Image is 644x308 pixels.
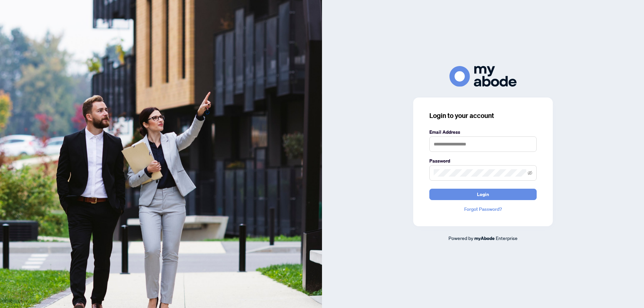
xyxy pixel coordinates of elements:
[429,205,537,213] a: Forgot Password?
[477,189,489,200] span: Login
[474,235,495,242] a: myAbode
[429,157,537,165] label: Password
[528,171,532,175] span: eye-invisible
[429,128,537,136] label: Email Address
[448,235,473,241] span: Powered by
[429,189,537,200] button: Login
[429,111,537,120] h3: Login to your account
[496,235,518,241] span: Enterprise
[449,66,517,86] img: ma-logo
